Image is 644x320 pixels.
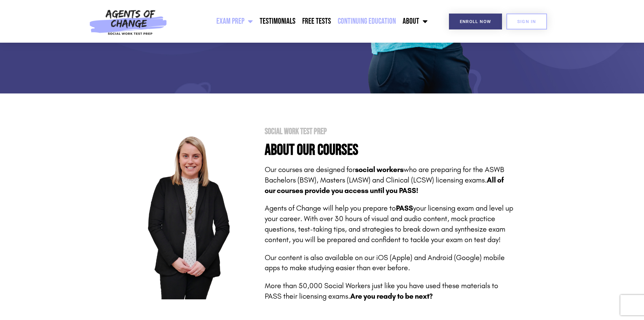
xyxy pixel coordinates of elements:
h1: Social Work Test Prep [265,127,515,136]
a: Free Tests [299,13,334,30]
span: Enroll Now [460,19,491,24]
p: Our courses are designed for who are preparing for the ASWB Bachelors (BSW), Masters (LMSW) and C... [265,165,515,196]
span: SIGN IN [517,19,536,24]
h4: About Our Courses [265,143,515,158]
strong: Are you ready to be next? [350,292,433,301]
p: More than 50,000 Social Workers just like you have used these materials to PASS their licensing e... [265,281,515,302]
b: All of our courses provide you access until you PASS! [265,176,504,195]
a: Testimonials [256,13,299,30]
p: Agents of Change will help you prepare to your licensing exam and level up your career. With over... [265,203,515,245]
a: About [399,13,431,30]
a: SIGN IN [506,14,547,29]
strong: PASS [396,204,413,213]
strong: social workers [355,165,404,174]
a: Exam Prep [213,13,256,30]
a: Enroll Now [449,14,502,29]
p: Our content is also available on our iOS (Apple) and Android (Google) mobile apps to make studyin... [265,253,515,274]
nav: Menu [171,13,431,30]
a: Continuing Education [334,13,399,30]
